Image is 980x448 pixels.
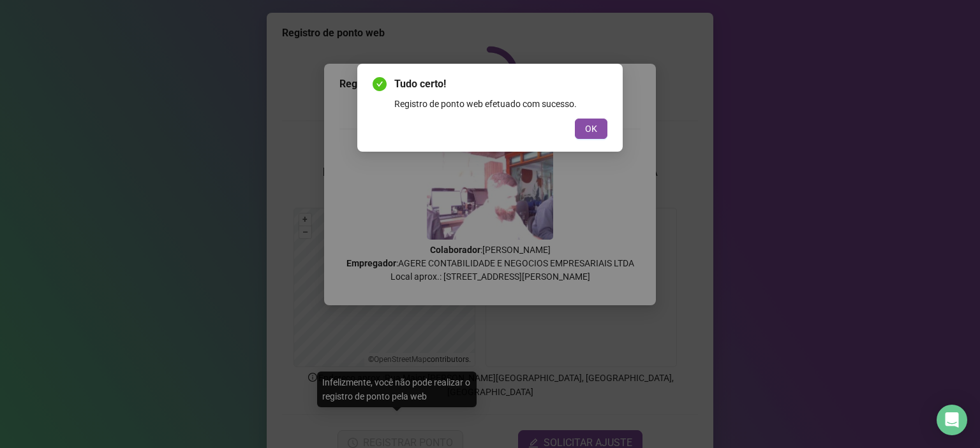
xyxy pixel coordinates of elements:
div: Registro de ponto web efetuado com sucesso. [394,97,607,111]
span: check-circle [373,77,387,91]
span: OK [585,122,597,136]
span: Tudo certo! [394,76,607,92]
div: Open Intercom Messenger [937,405,967,435]
button: OK [575,119,607,139]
